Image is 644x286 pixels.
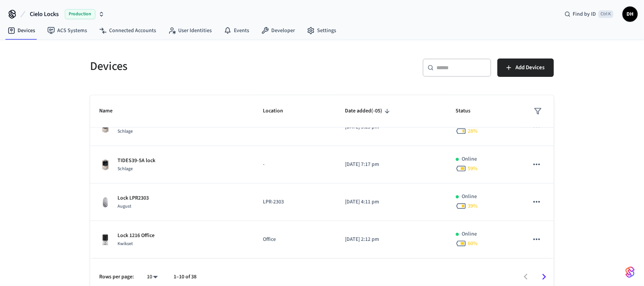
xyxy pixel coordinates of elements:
[456,105,481,117] span: Status
[468,240,478,247] span: 60 %
[99,105,122,117] span: Name
[118,232,155,240] p: Lock 1216 Office
[345,236,438,244] p: [DATE] 2:12 pm
[462,193,477,201] p: Online
[497,58,554,77] button: Add Devices
[263,105,293,117] span: Location
[468,202,478,210] span: 39 %
[345,105,392,117] span: Date added(-05)
[573,10,596,18] span: Find by ID
[162,24,218,37] a: User Identities
[599,10,613,18] span: Ctrl K
[535,268,553,286] button: Go to next page
[118,203,131,210] span: August
[468,127,478,135] span: 28 %
[118,157,155,165] p: TIDES39-5A lock
[90,58,317,74] h5: Devices
[99,273,134,281] p: Rows per page:
[623,7,637,21] span: DH
[345,198,438,206] p: [DATE] 4:11 pm
[462,230,477,238] p: Online
[345,161,438,169] p: [DATE] 7:17 pm
[263,236,327,244] p: Office
[218,24,255,37] a: Events
[263,198,327,206] p: LPR-2303
[118,128,133,135] span: Schlage
[30,10,59,19] span: Cielo Locks
[468,165,478,172] span: 59 %
[255,24,301,37] a: Developer
[626,266,635,278] img: SeamLogoGradient.69752ec5.svg
[263,161,327,169] p: -
[623,6,638,22] button: DH
[99,196,111,208] img: August Wifi Smart Lock 3rd Gen, Silver, Front
[99,159,111,171] img: Schlage Sense Smart Deadbolt with Camelot Trim, Front
[2,24,41,37] a: Devices
[41,24,93,37] a: ACS Systems
[118,166,133,172] span: Schlage
[301,24,342,37] a: Settings
[143,271,161,283] div: 10
[118,194,149,202] p: Lock LPR2303
[118,240,133,247] span: Kwikset
[516,63,545,73] span: Add Devices
[174,273,196,281] p: 1–10 of 38
[462,155,477,163] p: Online
[99,234,111,246] img: Kwikset Halo Touchscreen Wifi Enabled Smart Lock, Polished Chrome, Front
[93,24,162,37] a: Connected Accounts
[65,9,95,19] span: Production
[559,7,620,21] div: Find by IDCtrl K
